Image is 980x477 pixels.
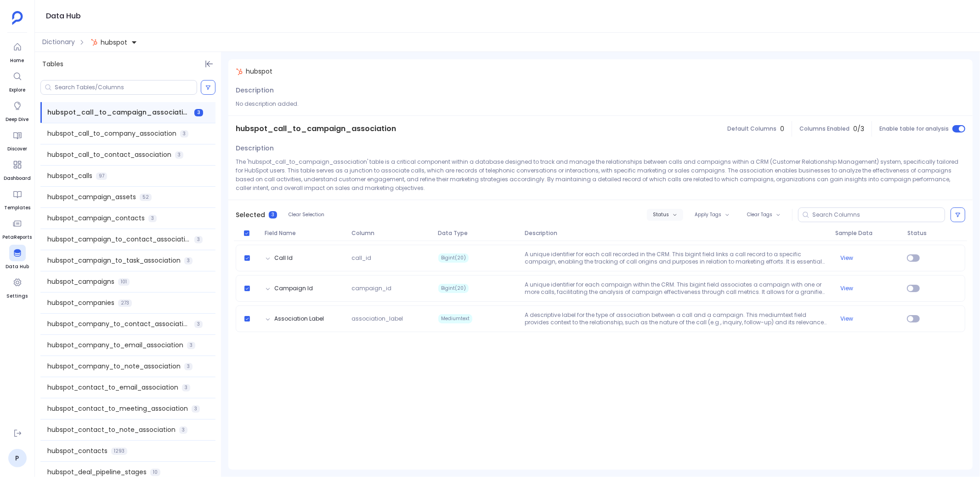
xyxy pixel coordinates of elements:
[47,425,176,435] span: hubspot_contact_to_note_association
[35,52,221,76] div: Tables
[9,86,26,94] span: Explore
[184,363,193,370] span: 3
[180,130,188,138] span: 3
[182,384,190,391] span: 3
[348,285,434,292] span: campaign_id
[175,151,183,159] span: 3
[840,254,853,262] button: View
[799,125,850,132] span: Columns Enabled
[904,230,933,237] span: Status
[194,236,203,243] span: 3
[348,230,435,237] span: Column
[438,314,472,323] span: Mediumtext
[840,285,853,292] button: View
[7,274,28,300] a: Settings
[187,342,195,349] span: 3
[46,10,81,23] h1: Data Hub
[236,210,265,220] span: Selected
[853,124,864,134] span: 0 / 3
[194,109,203,116] span: 3
[47,362,181,371] span: hubspot_company_to_note_association
[47,213,145,223] span: hubspot_campaign_contacts
[47,319,191,329] span: hubspot_company_to_contact_association
[47,129,176,138] span: hubspot_call_to_company_association
[118,299,132,307] span: 273
[47,171,92,181] span: hubspot_calls
[747,212,772,218] span: Clear Tags
[47,340,183,350] span: hubspot_company_to_email_association
[47,150,171,160] span: hubspot_call_to_contact_association
[348,254,434,262] span: call_id
[812,211,945,218] input: Search Columns
[89,35,139,50] button: hubspot
[269,211,277,218] span: 3
[47,192,136,202] span: hubspot_campaign_assets
[236,68,243,75] img: hubspot.svg
[96,172,107,180] span: 97
[47,298,114,308] span: hubspot_companies
[111,448,127,455] span: 1293
[7,127,27,153] a: Discover
[236,157,965,192] p: The 'hubspot_call_to_campaign_association' table is a critical component within a database design...
[434,230,521,237] span: Data Type
[6,263,29,270] span: Data Hub
[91,39,98,46] img: hubspot.svg
[47,404,188,414] span: hubspot_contact_to_meeting_association
[47,446,108,456] span: hubspot_contacts
[4,175,31,182] span: Dashboard
[236,86,274,95] span: Description
[695,212,721,218] span: Apply Tags
[840,315,853,322] button: View
[203,57,215,70] button: Hide Tables
[438,284,469,293] span: Bigint(20)
[194,321,203,328] span: 3
[12,11,23,25] img: petavue logo
[9,57,26,64] span: Home
[438,253,469,263] span: Bigint(20)
[832,230,904,237] span: Sample Data
[741,209,787,221] button: Clear Tags
[47,467,147,477] span: hubspot_deal_pipeline_stages
[283,209,330,221] button: Clear Selection
[150,469,160,476] span: 10
[879,125,949,132] span: Enable table for analysis
[7,293,28,300] span: Settings
[8,449,27,467] a: P
[521,281,831,296] p: A unique identifier for each campaign within the CRM. This bigint field associates a campaign wit...
[236,144,274,153] span: Description
[4,204,30,212] span: Templates
[9,39,26,64] a: Home
[647,209,683,221] button: Status
[274,285,313,292] button: Campaign Id
[47,108,191,117] span: hubspot_call_to_campaign_association
[140,194,152,201] span: 52
[47,256,181,265] span: hubspot_campaign_to_task_association
[6,245,29,270] a: Data Hub
[6,98,29,123] a: Deep Dive
[179,426,187,434] span: 3
[246,67,272,76] span: hubspot
[727,125,776,132] span: Default Columns
[653,212,669,218] span: Status
[47,277,114,287] span: hubspot_campaigns
[7,145,27,153] span: Discover
[521,311,831,326] p: A descriptive label for the type of association between a call and a campaign. This mediumtext fi...
[348,315,434,322] span: association_label
[521,251,831,265] p: A unique identifier for each call recorded in the CRM. This bigint field links a call record to a...
[6,116,29,123] span: Deep Dive
[192,405,200,413] span: 3
[47,383,178,392] span: hubspot_contact_to_email_association
[148,215,157,222] span: 3
[236,123,396,134] span: hubspot_call_to_campaign_association
[42,37,75,47] span: Dictionary
[3,215,32,241] a: PetaReports
[689,209,736,221] button: Apply Tags
[780,124,784,134] span: 0
[184,257,193,264] span: 3
[3,234,32,241] span: PetaReports
[274,315,324,322] button: Association Label
[55,84,197,91] input: Search Tables/Columns
[47,235,191,244] span: hubspot_campaign_to_contact_association
[274,254,293,262] button: Call Id
[4,156,31,182] a: Dashboard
